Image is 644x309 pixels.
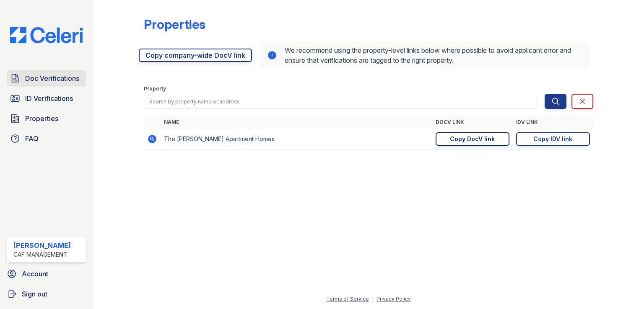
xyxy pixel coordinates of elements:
a: Copy IDV link [516,132,590,146]
span: FAQ [25,134,39,144]
div: Properties [144,17,205,32]
span: Account [22,269,48,279]
a: Account [3,265,89,282]
a: Privacy Policy [377,296,411,302]
td: The [PERSON_NAME] Apartment Homes [161,129,432,149]
span: ID Verifications [25,93,73,103]
a: Copy company-wide DocV link [139,49,252,62]
span: Sign out [22,289,47,299]
th: IDV Link [513,116,593,129]
th: Name [161,116,432,129]
div: | [372,296,374,302]
div: We recommend using the property-level links below where possible to avoid applicant error and ens... [260,42,590,69]
img: CE_Logo_Blue-a8612792a0a2168367f1c8372b55b34899dd931a85d93a1a3d3e32e68fde9ad4.png [3,27,89,43]
input: Search by property name or address [144,94,538,109]
a: Terms of Service [326,296,369,302]
span: Doc Verifications [25,73,79,83]
div: Copy IDV link [533,135,572,143]
span: Properties [25,113,58,124]
th: DocV Link [432,116,513,129]
a: Copy DocV link [436,132,509,146]
a: FAQ [7,130,86,147]
a: Properties [7,110,86,127]
div: CAF Management [13,250,71,259]
div: Copy DocV link [450,135,495,143]
label: Property [144,85,166,92]
a: Sign out [3,286,89,302]
a: ID Verifications [7,90,86,107]
div: [PERSON_NAME] [13,240,71,250]
a: Doc Verifications [7,70,86,87]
